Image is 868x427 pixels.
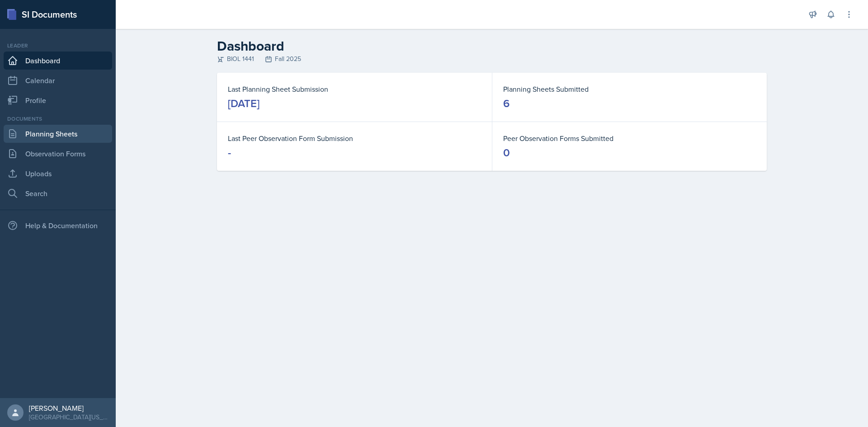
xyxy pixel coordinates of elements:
div: [DATE] [228,96,259,111]
div: BIOL 1441 Fall 2025 [217,54,767,64]
dt: Last Planning Sheet Submission [228,84,481,94]
a: Calendar [4,71,112,89]
a: Dashboard [4,52,112,70]
div: Leader [4,42,112,50]
div: - [228,145,231,160]
a: Search [4,184,112,202]
dt: Planning Sheets Submitted [503,84,756,94]
dt: Peer Observation Forms Submitted [503,133,756,144]
dt: Last Peer Observation Form Submission [228,133,481,144]
a: Uploads [4,164,112,183]
div: 6 [503,96,509,111]
a: Profile [4,91,112,109]
div: [PERSON_NAME] [29,404,108,413]
a: Planning Sheets [4,125,112,143]
div: [GEOGRAPHIC_DATA][US_STATE] [29,413,108,422]
div: Help & Documentation [4,216,112,235]
a: Observation Forms [4,145,112,163]
h2: Dashboard [217,38,767,54]
div: Documents [4,115,112,123]
div: 0 [503,145,510,160]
